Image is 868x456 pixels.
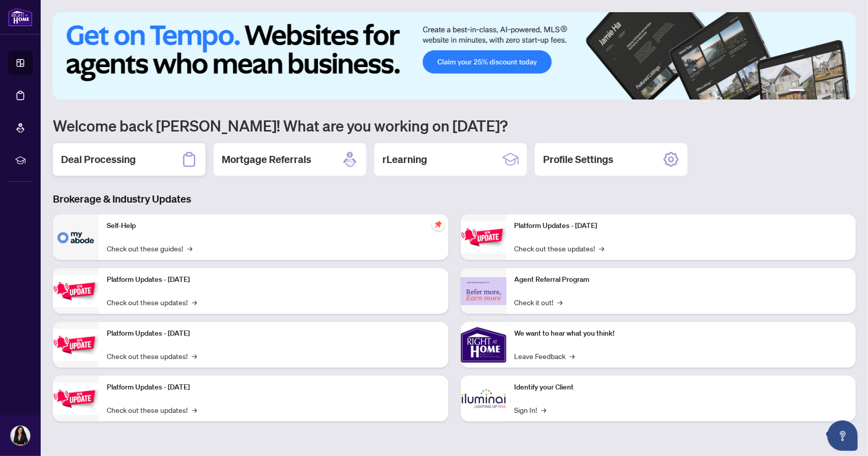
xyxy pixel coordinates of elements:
p: Platform Updates - [DATE] [107,274,440,285]
span: → [600,243,605,254]
img: Slide 0 [53,12,856,100]
span: → [187,243,192,254]
p: Platform Updates - [DATE] [107,382,440,393]
a: Check out these updates!→ [515,243,605,254]
h3: Brokerage & Industry Updates [53,192,856,206]
a: Check out these updates!→ [107,404,197,415]
a: Check it out!→ [515,297,563,308]
span: → [570,350,575,362]
span: → [192,350,197,362]
span: → [192,404,197,415]
button: 6 [842,89,846,93]
img: Platform Updates - July 21, 2025 [53,329,99,361]
img: Agent Referral Program [461,277,506,305]
span: → [192,297,197,308]
p: Platform Updates - [DATE] [107,328,440,339]
p: Agent Referral Program [515,274,848,285]
img: logo [8,8,33,26]
button: 2 [809,89,813,93]
a: Check out these updates!→ [107,350,197,362]
button: 5 [833,89,837,93]
button: 3 [817,89,821,93]
p: Self-Help [107,220,440,232]
img: Platform Updates - September 16, 2025 [53,275,99,307]
a: Check out these updates!→ [107,297,197,308]
img: We want to hear what you think! [461,322,506,368]
p: Platform Updates - [DATE] [515,220,848,232]
button: 1 [789,89,805,93]
span: pushpin [432,218,444,231]
a: Check out these guides!→ [107,243,192,254]
h2: Mortgage Referrals [222,152,311,167]
button: Open asap [827,420,858,451]
h1: Welcome back [PERSON_NAME]! What are you working on [DATE]? [53,116,856,135]
button: 4 [825,89,829,93]
p: We want to hear what you think! [515,328,848,339]
img: Self-Help [53,214,99,260]
a: Leave Feedback→ [515,350,575,362]
h2: Deal Processing [61,152,136,167]
p: Identify your Client [515,382,848,393]
img: Identify your Client [461,376,506,421]
h2: Profile Settings [543,152,613,167]
span: → [542,404,547,415]
h2: rLearning [382,152,427,167]
img: Platform Updates - July 8, 2025 [53,383,99,415]
img: Profile Icon [11,426,30,445]
a: Sign In!→ [515,404,547,415]
img: Platform Updates - June 23, 2025 [461,221,506,253]
span: → [558,297,563,308]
